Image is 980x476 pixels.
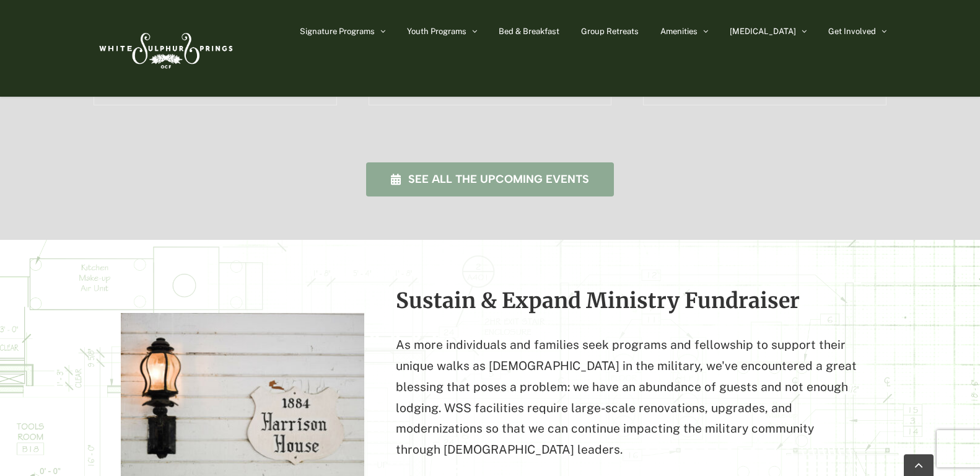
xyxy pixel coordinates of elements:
span: Get Involved [828,27,876,35]
span: Group Retreats [581,27,639,35]
span: Bed & Breakfast [499,27,559,35]
h2: Sustain & Expand Ministry Fundraiser [396,289,859,312]
span: See all the upcoming events [408,173,589,186]
a: See all the upcoming events [366,162,615,196]
img: White Sulphur Springs Logo [94,19,236,77]
span: Youth Programs [407,27,466,35]
span: Amenities [660,27,698,35]
span: [MEDICAL_DATA] [730,27,796,35]
p: As more individuals and families seek programs and fellowship to support their unique walks as [D... [396,335,859,461]
span: Signature Programs [300,27,375,35]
